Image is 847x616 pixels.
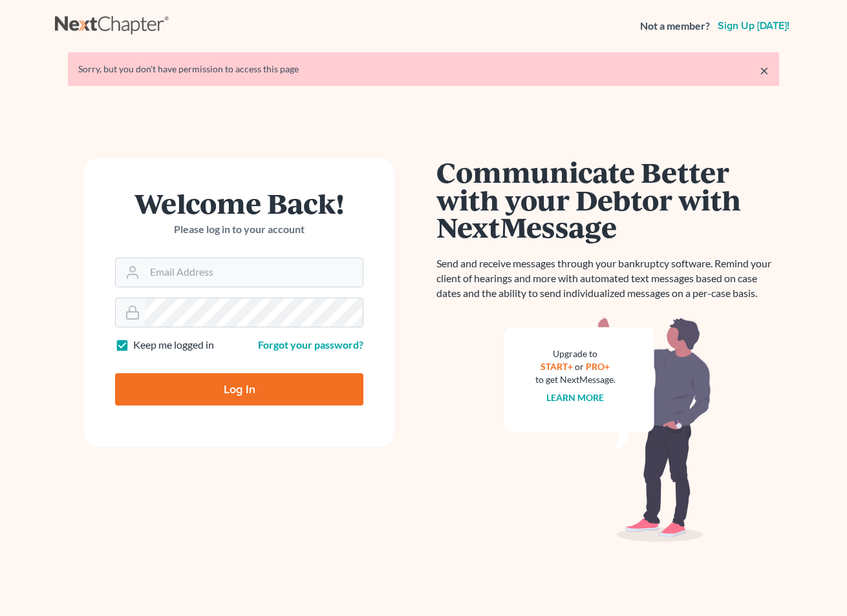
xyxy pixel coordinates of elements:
input: Log In [115,373,363,406]
a: Learn more [547,392,605,403]
a: Sign up [DATE]! [715,21,792,31]
p: Please log in to your account [115,222,363,237]
a: START+ [541,361,574,372]
div: Upgrade to [535,347,616,360]
h1: Welcome Back! [115,189,363,217]
strong: Not a member? [640,19,710,34]
a: × [760,63,769,78]
a: Forgot your password? [258,338,363,351]
a: PRO+ [586,361,610,372]
span: or [575,361,584,372]
h1: Communicate Better with your Debtor with NextMessage [436,158,779,241]
input: Email Address [145,258,363,287]
label: Keep me logged in [133,338,214,353]
div: to get NextMessage. [535,373,616,386]
p: Send and receive messages through your bankruptcy software. Remind your client of hearings and mo... [436,256,779,301]
div: Sorry, but you don't have permission to access this page [78,63,769,76]
img: nextmessage_bg-59042aed3d76b12b5cd301f8e5b87938c9018125f34e5fa2b7a6b67550977c72.svg [504,316,711,542]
